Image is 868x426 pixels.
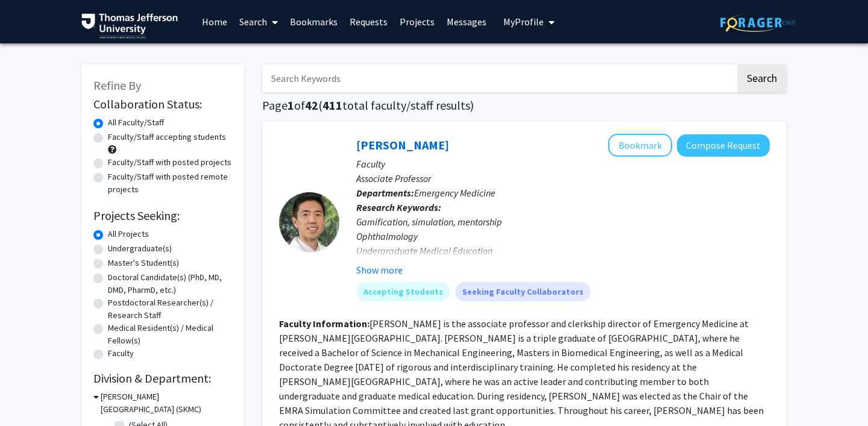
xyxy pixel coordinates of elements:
p: Faculty [356,157,770,171]
p: Associate Professor [356,171,770,186]
span: Emergency Medicine [414,187,495,199]
label: Master's Student(s) [108,257,179,269]
label: Postdoctoral Researcher(s) / Research Staff [108,296,232,322]
b: Research Keywords: [356,201,441,213]
label: Faculty/Staff with posted remote projects [108,171,232,196]
img: ForagerOne Logo [720,13,796,32]
a: Bookmarks [284,1,344,43]
label: All Projects [108,228,149,240]
span: Refine By [93,78,141,93]
mat-chip: Seeking Faculty Collaborators [455,282,591,301]
label: Medical Resident(s) / Medical Fellow(s) [108,322,232,347]
label: Undergraduate(s) [108,242,172,255]
h1: Page of ( total faculty/staff results) [262,98,787,113]
mat-chip: Accepting Students [356,282,450,301]
button: Add Xiao Chi Zhang to Bookmarks [608,134,672,157]
input: Search Keywords [262,64,735,92]
a: Requests [344,1,394,43]
span: My Profile [503,16,544,28]
span: 411 [322,98,342,113]
label: All Faculty/Staff [108,116,164,129]
a: Search [233,1,284,43]
iframe: Chat [9,372,51,417]
a: Messages [441,1,492,43]
h3: [PERSON_NAME][GEOGRAPHIC_DATA] (SKMC) [101,390,232,416]
label: Faculty [108,347,134,360]
a: [PERSON_NAME] [356,137,449,152]
button: Show more [356,263,403,277]
h2: Collaboration Status: [93,97,232,111]
img: Thomas Jefferson University Logo [81,13,178,39]
label: Faculty/Staff with posted projects [108,156,231,169]
b: Faculty Information: [279,318,370,330]
div: Gamification, simulation, mentorship Ophthalmology Undergraduate Medical Education Volunteer clinics [356,215,770,272]
h2: Division & Department: [93,371,232,386]
a: Home [196,1,233,43]
b: Departments: [356,187,414,199]
button: Compose Request to Xiao Chi Zhang [677,134,770,157]
a: Projects [394,1,441,43]
h2: Projects Seeking: [93,208,232,223]
label: Doctoral Candidate(s) (PhD, MD, DMD, PharmD, etc.) [108,271,232,296]
span: 1 [288,98,294,113]
label: Faculty/Staff accepting students [108,131,226,143]
button: Search [737,64,787,92]
span: 42 [305,98,318,113]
